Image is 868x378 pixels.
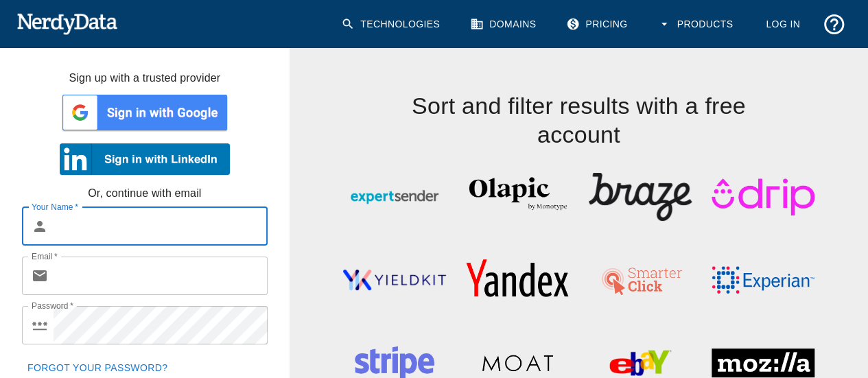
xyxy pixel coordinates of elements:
[343,166,446,228] img: ExpertSender
[60,92,230,133] img: btn_google_signin_dark_normal_web@2x.png
[755,7,811,42] a: Log In
[466,249,569,311] img: Yandex
[16,10,117,37] img: NerdyData.com
[589,249,692,311] img: SmarterClick
[462,7,547,42] a: Domains
[333,48,824,150] h4: Sort and filter results with a free account
[32,300,73,311] label: Password
[649,7,744,42] button: Products
[558,7,638,42] a: Pricing
[712,249,814,311] img: Experian
[589,166,692,228] img: Braze
[817,7,852,42] button: Support and Documentation
[712,166,814,228] img: Drip
[343,249,446,311] img: YieldKit
[333,7,451,42] a: Technologies
[32,201,78,213] label: Your Name
[32,250,58,262] label: Email
[60,143,230,175] img: Sign-In-Large---Default.png
[466,166,569,228] img: Olapic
